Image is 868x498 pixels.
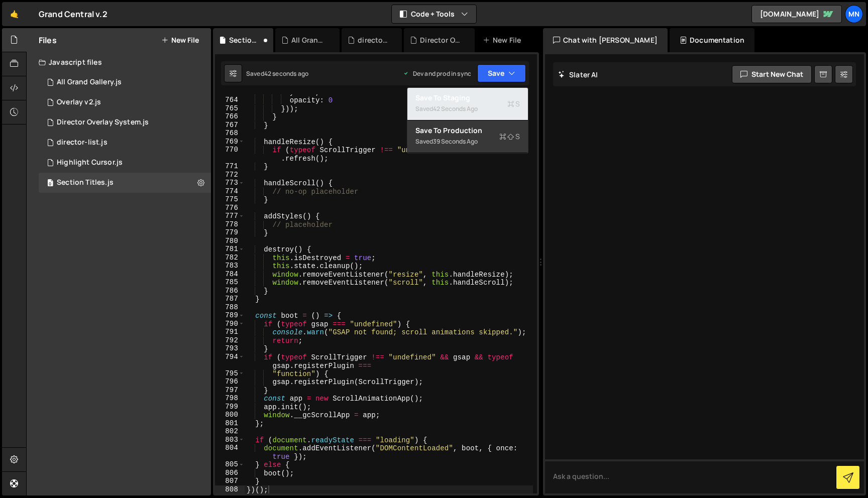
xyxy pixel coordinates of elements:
div: 797 [215,386,245,395]
div: 779 [215,228,245,237]
h2: Files [39,35,57,46]
div: Director Overlay System.js [420,35,463,45]
div: 771 [215,162,245,171]
div: Saved [415,103,520,115]
div: 788 [215,303,245,312]
div: 792 [215,336,245,345]
div: Saved [246,69,308,78]
div: 772 [215,171,245,179]
div: 800 [215,411,245,419]
a: [DOMAIN_NAME] [751,5,842,23]
div: 42 seconds ago [264,69,308,78]
div: 795 [215,369,245,378]
div: 777 [215,212,245,220]
div: 787 [215,295,245,303]
div: 790 [215,320,245,328]
div: 802 [215,427,245,436]
div: 796 [215,378,245,386]
div: 793 [215,344,245,353]
div: Chat with [PERSON_NAME] [543,28,668,52]
div: 780 [215,237,245,245]
div: 768 [215,129,245,138]
button: Save to StagingS Saved42 seconds ago [407,88,528,120]
div: Save to Staging [415,93,520,103]
div: 770 [215,146,245,162]
div: 773 [215,179,245,187]
div: 765 [215,104,245,113]
button: Start new chat [732,65,812,83]
div: All Grand Gallery.js [291,35,328,45]
button: Save [477,64,526,82]
span: S [499,132,520,142]
div: 808 [215,485,245,494]
div: New File [483,35,525,45]
div: 789 [215,311,245,320]
span: 0 [47,180,53,188]
div: 769 [215,138,245,146]
div: 803 [215,436,245,444]
div: 775 [215,195,245,204]
div: 805 [215,460,245,469]
div: 783 [215,262,245,270]
div: Save to Production [415,126,520,136]
div: 42 seconds ago [433,104,478,113]
div: 801 [215,419,245,428]
div: 15298/43117.js [39,153,211,173]
div: Director Overlay System.js [57,118,149,127]
div: 782 [215,254,245,262]
div: 785 [215,278,245,287]
div: Javascript files [27,52,211,72]
div: 764 [215,96,245,104]
div: Saved [415,136,520,148]
div: 807 [215,477,245,485]
a: MN [845,5,863,23]
div: 784 [215,270,245,279]
button: Code + Tools [392,5,476,23]
div: 766 [215,112,245,121]
div: 799 [215,403,245,411]
div: 806 [215,469,245,477]
div: 778 [215,220,245,229]
div: Dev and prod in sync [403,69,471,78]
div: Section Titles.js [229,35,261,45]
div: 798 [215,394,245,403]
button: New File [161,36,199,44]
div: Documentation [670,28,754,52]
div: Overlay v2.js [57,98,101,107]
div: Grand Central v.2 [39,8,107,20]
div: 767 [215,121,245,130]
button: Save to ProductionS Saved39 seconds ago [407,120,528,153]
div: 774 [215,187,245,196]
div: 776 [215,204,245,212]
div: Highlight Cursor.js [57,158,123,167]
div: 15298/42891.js [39,112,211,133]
div: 15298/43578.js [39,72,211,92]
div: 804 [215,444,245,460]
div: 15298/40379.js [39,133,211,153]
div: 39 seconds ago [433,137,478,146]
div: director-list.js [358,35,390,45]
div: 791 [215,328,245,336]
div: 794 [215,353,245,369]
div: director-list.js [57,138,107,147]
div: 781 [215,245,245,254]
div: 15298/45944.js [39,92,211,112]
div: 15298/40223.js [39,173,211,193]
h2: Slater AI [558,70,598,79]
a: 🤙 [2,2,27,26]
span: S [507,99,520,109]
div: 786 [215,287,245,295]
div: All Grand Gallery.js [57,78,122,87]
div: Section Titles.js [57,178,114,187]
